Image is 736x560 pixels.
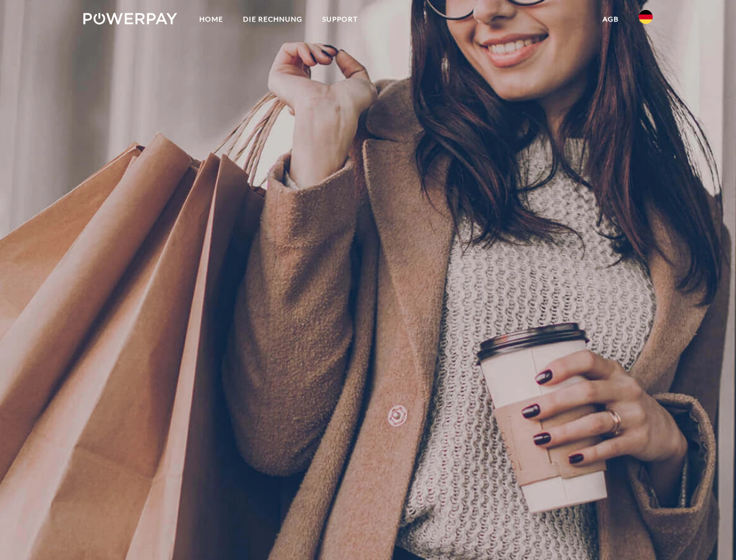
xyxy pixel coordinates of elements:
[312,9,368,30] a: SUPPORT
[639,10,653,24] img: de
[233,9,312,30] a: DIE RECHNUNG
[83,13,177,24] img: logo-powerpay-white.svg
[593,9,629,30] a: agb
[189,9,233,30] a: Home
